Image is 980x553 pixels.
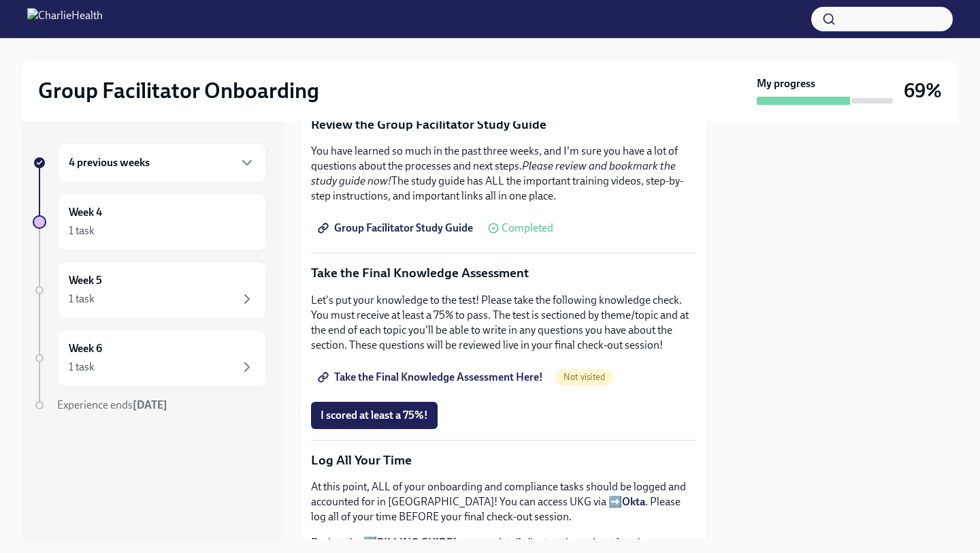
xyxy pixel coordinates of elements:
[27,8,103,30] img: CharlieHealth
[69,205,102,220] h6: Week 4
[69,341,102,356] h6: Week 6
[502,223,553,234] span: Completed
[377,536,453,549] a: BILLING GUIDE
[311,402,438,429] button: I scored at least a 75%!
[321,409,428,422] span: I scored at least a 75%!
[38,77,319,104] h2: Group Facilitator Onboarding
[311,452,696,469] p: Log All Your Time
[57,398,167,411] span: Experience ends
[311,116,696,133] p: Review the Group Facilitator Study Guide
[321,370,543,384] span: Take the Final Knowledge Assessment Here!
[33,193,267,251] a: Week 41 task
[311,144,696,204] p: You have learned so much in the past three weeks, and I'm sure you have a lot of questions about ...
[555,372,613,382] span: Not visited
[311,364,553,391] a: Take the Final Knowledge Assessment Here!
[311,215,483,242] a: Group Facilitator Study Guide
[311,479,696,524] p: At this point, ALL of your onboarding and compliance tasks should be logged and accounted for in ...
[321,221,473,235] span: Group Facilitator Study Guide
[33,262,267,319] a: Week 51 task
[69,223,95,238] div: 1 task
[622,495,645,508] a: Okta
[69,155,150,170] h6: 4 previous weeks
[69,291,95,306] div: 1 task
[311,293,696,353] p: Let's put your knowledge to the test! Please take the following knowledge check. You must receive...
[757,76,815,91] strong: My progress
[57,143,267,183] div: 4 previous weeks
[69,360,95,375] div: 1 task
[311,264,696,282] p: Take the Final Knowledge Assessment
[133,398,167,411] strong: [DATE]
[33,330,267,387] a: Week 61 task
[69,273,102,288] h6: Week 5
[904,78,942,103] h3: 69%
